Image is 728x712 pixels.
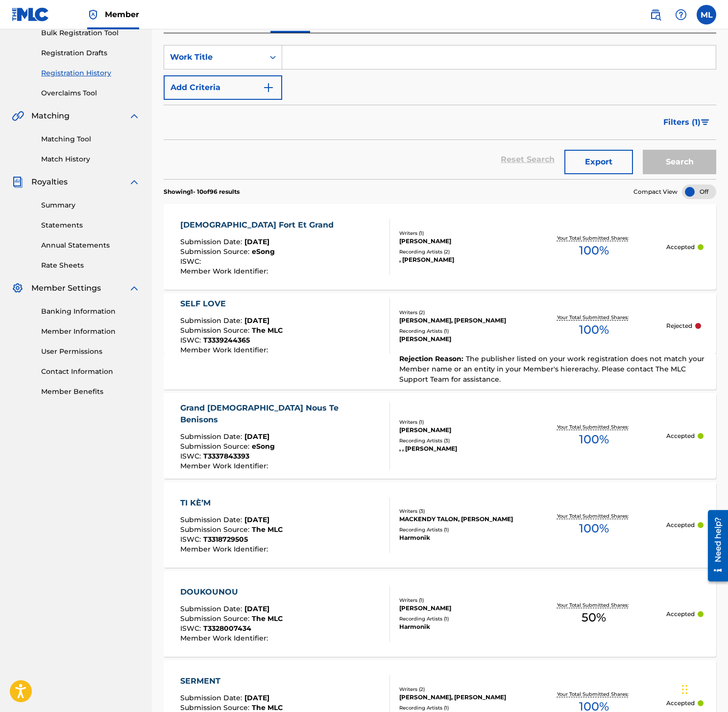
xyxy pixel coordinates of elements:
span: ISWC : [180,624,203,633]
a: Contact Information [41,367,140,377]
span: Member Settings [31,282,101,294]
span: Submission Source : [180,525,252,534]
div: Help [671,5,691,24]
span: The MLC [252,703,283,712]
span: Matching [31,110,70,122]
span: ISWC : [180,336,203,345]
img: Matching [12,110,24,122]
img: expand [128,110,140,122]
span: 100 % [579,242,609,259]
a: Registration Drafts [41,48,140,58]
span: Submission Date : [180,237,244,246]
div: [PERSON_NAME] [399,335,521,344]
p: Your Total Submitted Shares: [557,234,631,242]
div: [PERSON_NAME], [PERSON_NAME] [399,316,521,325]
div: Recording Artists ( 1 ) [399,526,521,533]
span: T3318729505 [203,535,248,544]
form: Search Form [164,45,716,179]
span: [DATE] [244,515,269,524]
div: Writers ( 1 ) [399,418,521,426]
div: , , [PERSON_NAME] [399,444,521,453]
img: Member Settings [12,282,24,294]
span: Submission Date : [180,693,244,702]
img: expand [128,282,140,294]
span: Royalties [31,176,68,188]
span: [DATE] [244,604,269,613]
div: Recording Artists ( 1 ) [399,704,521,712]
span: Submission Source : [180,247,252,256]
span: ISWC : [180,535,203,544]
span: Member [105,9,139,20]
iframe: Chat Widget [679,665,728,712]
a: Public Search [646,5,665,24]
img: filter [701,119,709,125]
div: Recording Artists ( 1 ) [399,327,521,335]
a: User Permissions [41,346,140,357]
div: Writers ( 1 ) [399,597,521,604]
div: [PERSON_NAME] [399,604,521,613]
a: Statements [41,220,140,230]
a: Member Information [41,326,140,337]
span: 100 % [579,321,609,339]
span: [DATE] [244,237,269,246]
button: Export [564,150,633,174]
iframe: Resource Center [701,506,728,585]
div: [PERSON_NAME], [PERSON_NAME] [399,693,521,702]
span: T3337843393 [203,452,249,460]
span: eSong [252,442,275,451]
div: Work Title [170,51,258,63]
div: MACKENDY TALON, [PERSON_NAME] [399,515,521,524]
span: Submission Source : [180,442,252,451]
div: Harmonik [399,533,521,542]
a: DOUKOUNOUSubmission Date:[DATE]Submission Source:The MLCISWC:T3328007434Member Work Identifier:Wr... [164,571,716,657]
div: DOUKOUNOU [180,586,283,598]
div: SELF LOVE [180,298,283,310]
span: The MLC [252,525,283,534]
div: TI KÈ’M [180,497,283,509]
div: Grand [DEMOGRAPHIC_DATA] Nous Te Benisons [180,402,382,426]
span: Filters ( 1 ) [663,116,701,128]
div: Writers ( 3 ) [399,507,521,515]
span: [DATE] [244,432,269,441]
div: [PERSON_NAME] [399,426,521,435]
button: Add Criteria [164,75,282,100]
span: The publisher listed on your work registration does not match your Member name or an entity in yo... [399,354,704,384]
div: Recording Artists ( 1 ) [399,615,521,622]
div: Recording Artists ( 3 ) [399,437,521,444]
span: 50 % [582,609,606,626]
span: Rejection Reason : [399,354,466,363]
span: The MLC [252,614,283,623]
span: Submission Date : [180,432,244,441]
span: T3328007434 [203,624,251,633]
span: Submission Date : [180,604,244,613]
div: Drag [682,675,688,704]
p: Your Total Submitted Shares: [557,690,631,698]
img: Top Rightsholder [87,9,99,21]
p: Your Total Submitted Shares: [557,314,631,321]
p: Accepted [666,243,695,252]
div: , [PERSON_NAME] [399,255,521,264]
span: 100 % [579,431,609,448]
span: ISWC : [180,257,203,266]
a: Matching Tool [41,134,140,144]
img: MLC Logo [12,7,49,22]
span: Member Work Identifier : [180,345,270,354]
a: Overclaims Tool [41,88,140,98]
p: Your Total Submitted Shares: [557,601,631,609]
span: Submission Source : [180,326,252,335]
img: search [650,9,661,21]
span: Compact View [633,187,678,196]
span: Member Work Identifier : [180,634,270,643]
span: Member Work Identifier : [180,545,270,553]
img: 9d2ae6d4665cec9f34b9.svg [263,82,274,93]
p: Accepted [666,610,695,619]
div: User Menu [697,5,716,24]
span: Submission Date : [180,316,244,325]
div: [PERSON_NAME] [399,237,521,246]
div: Harmonik [399,622,521,631]
p: Accepted [666,432,695,440]
a: TI KÈ’MSubmission Date:[DATE]Submission Source:The MLCISWC:T3318729505Member Work Identifier:Writ... [164,482,716,568]
span: The MLC [252,326,283,335]
div: [DEMOGRAPHIC_DATA] Fort Et Grand [180,219,339,231]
